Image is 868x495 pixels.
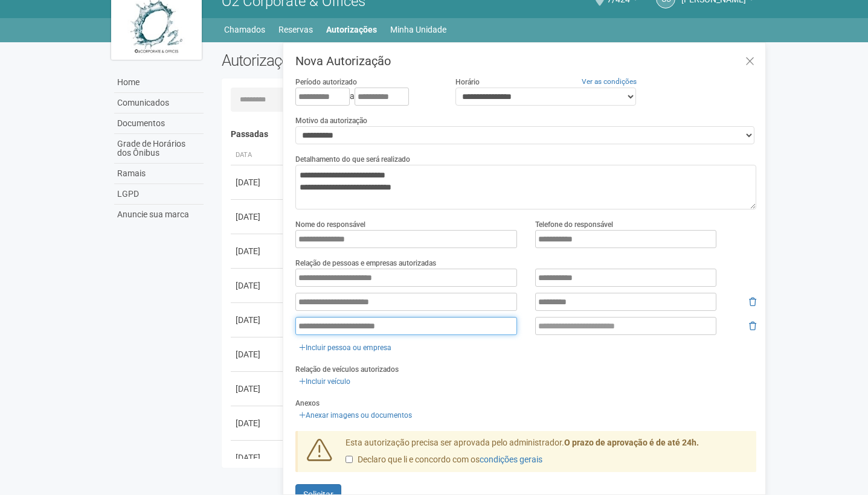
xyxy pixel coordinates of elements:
[236,314,280,326] div: [DATE]
[295,375,354,388] a: Incluir veículo
[236,245,280,257] div: [DATE]
[295,77,357,88] label: Período autorizado
[236,417,280,429] div: [DATE]
[749,322,756,330] i: Remover
[455,77,480,88] label: Horário
[295,115,367,126] label: Motivo da autorização
[114,134,204,164] a: Grade de Horários dos Ônibus
[114,205,204,225] a: Anuncie sua marca
[326,21,377,38] a: Autorizações
[346,456,353,463] input: Declaro que li e concordo com oscondições gerais
[346,454,542,466] label: Declaro que li e concordo com os
[564,438,699,447] strong: O prazo de aprovação é de até 24h.
[295,341,395,354] a: Incluir pessoa ou empresa
[222,51,480,69] h2: Autorizações
[278,21,313,38] a: Reservas
[236,279,280,292] div: [DATE]
[390,21,446,38] a: Minha Unidade
[114,93,204,113] a: Comunicados
[114,184,204,205] a: LGPD
[231,145,285,165] th: Data
[224,21,265,38] a: Chamados
[295,398,320,409] label: Anexos
[295,219,365,230] label: Nome do responsável
[535,219,613,230] label: Telefone do responsável
[295,258,436,269] label: Relação de pessoas e empresas autorizadas
[295,55,756,67] h3: Nova Autorização
[236,452,280,464] div: [DATE]
[236,176,280,188] div: [DATE]
[295,409,416,422] a: Anexar imagens ou documentos
[236,211,280,223] div: [DATE]
[236,383,280,395] div: [DATE]
[236,348,280,360] div: [DATE]
[480,455,542,464] a: condições gerais
[582,77,637,86] a: Ver as condições
[114,72,204,93] a: Home
[749,298,756,306] i: Remover
[114,164,204,184] a: Ramais
[295,154,410,165] label: Detalhamento do que será realizado
[295,364,399,375] label: Relação de veículos autorizados
[231,130,748,139] h4: Passadas
[114,113,204,134] a: Documentos
[336,437,757,472] div: Esta autorização precisa ser aprovada pelo administrador.
[295,88,437,106] div: a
